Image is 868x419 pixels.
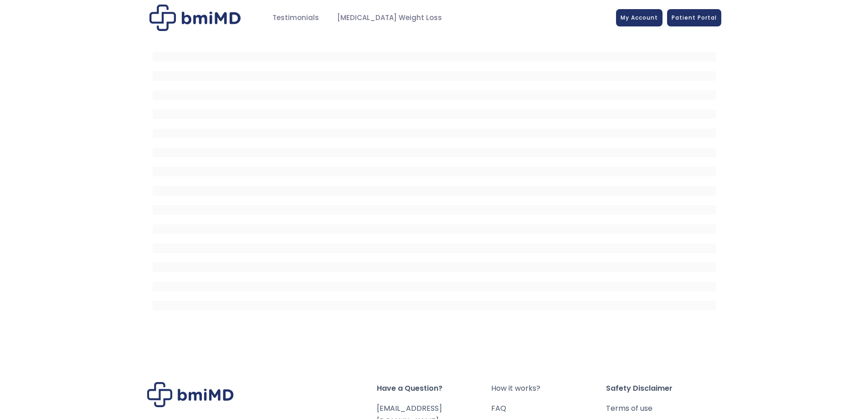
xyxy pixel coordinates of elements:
img: Patient Messaging Portal [149,5,241,31]
a: Terms of use [606,402,721,415]
span: Patient Portal [672,14,717,21]
a: [MEDICAL_DATA] Weight Loss [328,9,451,27]
a: My Account [616,9,663,26]
span: [MEDICAL_DATA] Weight Loss [337,13,442,23]
a: FAQ [491,402,606,415]
a: How it works? [491,382,606,395]
span: My Account [621,14,658,21]
span: Safety Disclaimer [606,382,721,395]
a: Patient Portal [667,9,721,26]
iframe: MDI Patient Messaging Portal [153,42,716,316]
a: Testimonials [263,9,328,27]
span: Testimonials [272,13,319,23]
span: Have a Question? [377,382,492,395]
img: Brand Logo [147,382,234,407]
